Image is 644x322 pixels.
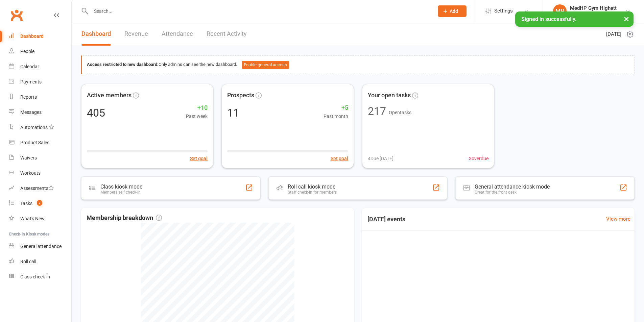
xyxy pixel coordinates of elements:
[450,8,458,14] span: Add
[570,5,617,11] div: MedHP Gym Highett
[331,155,348,162] button: Set goal
[20,79,42,84] div: Payments
[606,30,621,38] span: [DATE]
[324,113,348,120] span: Past month
[9,181,71,196] a: Assessments
[20,94,37,100] div: Reports
[100,190,142,195] div: Members self check-in
[475,183,550,190] div: General attendance kiosk mode
[475,190,550,195] div: Great for the front desk
[190,155,208,162] button: Set goal
[20,185,54,191] div: Assessments
[186,113,208,120] span: Past week
[186,103,208,113] span: +10
[9,211,71,226] a: What's New
[20,259,36,264] div: Roll call
[9,120,71,135] a: Automations
[20,155,37,160] div: Waivers
[20,274,50,279] div: Class check-in
[362,213,411,225] h3: [DATE] events
[9,29,71,44] a: Dashboard
[553,4,567,18] div: MH
[20,216,45,221] div: What's New
[20,33,44,39] div: Dashboard
[9,44,71,59] a: People
[227,107,239,118] div: 11
[9,150,71,166] a: Waivers
[20,170,41,176] div: Workouts
[87,213,162,223] span: Membership breakdown
[9,254,71,269] a: Roll call
[20,125,48,130] div: Automations
[162,22,193,46] a: Attendance
[570,11,617,17] div: MedHP
[368,106,386,117] div: 217
[87,91,132,100] span: Active members
[9,196,71,211] a: Tasks 7
[124,22,148,46] a: Revenue
[9,239,71,254] a: General attendance kiosk mode
[100,183,142,190] div: Class kiosk mode
[8,7,25,24] a: Clubworx
[20,49,34,54] div: People
[20,64,39,69] div: Calendar
[521,16,576,22] span: Signed in successfully.
[9,166,71,181] a: Workouts
[469,155,488,162] span: 3 overdue
[20,201,32,206] div: Tasks
[37,200,42,206] span: 7
[227,91,254,100] span: Prospects
[9,59,71,74] a: Calendar
[87,62,159,67] strong: Access restricted to new dashboard:
[9,105,71,120] a: Messages
[620,11,633,26] button: ×
[438,5,467,17] button: Add
[20,140,49,145] div: Product Sales
[288,190,337,195] div: Staff check-in for members
[324,103,348,113] span: +5
[606,215,630,223] a: View more
[87,107,105,118] div: 405
[389,110,411,115] span: Open tasks
[81,22,111,46] a: Dashboard
[9,90,71,105] a: Reports
[494,3,513,19] span: Settings
[20,244,62,249] div: General attendance
[368,91,411,100] span: Your open tasks
[207,22,247,46] a: Recent Activity
[288,183,337,190] div: Roll call kiosk mode
[242,61,289,69] button: Enable general access
[20,109,42,115] div: Messages
[89,6,429,16] input: Search...
[9,135,71,150] a: Product Sales
[87,61,629,69] div: Only admins can see the new dashboard.
[9,269,71,284] a: Class kiosk mode
[368,155,393,162] span: 4 Due [DATE]
[9,74,71,90] a: Payments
